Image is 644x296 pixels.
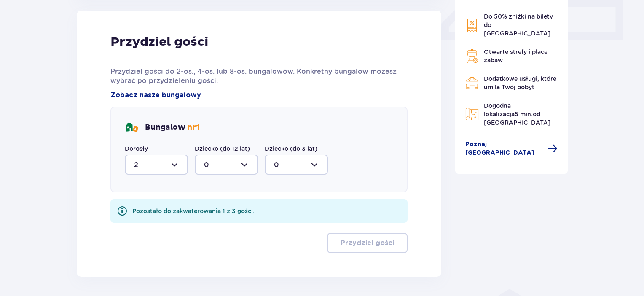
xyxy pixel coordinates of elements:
label: Dorosły [125,144,148,153]
img: Restaurant Icon [465,76,479,90]
div: Pozostało do zakwaterowania 1 z 3 gości. [132,207,255,215]
a: Zobacz nasze bungalowy [110,91,201,100]
label: Dziecko (do 3 lat) [265,144,317,153]
img: Map Icon [465,107,479,121]
p: Bungalow [145,123,200,133]
span: Dogodna lokalizacja od [GEOGRAPHIC_DATA] [484,102,550,126]
span: nr 1 [187,123,200,132]
img: Grill Icon [465,49,479,63]
a: Poznaj [GEOGRAPHIC_DATA] [465,140,558,157]
p: Przydziel gości [110,34,208,50]
p: Przydziel gości do 2-os., 4-os. lub 8-os. bungalowów. Konkretny bungalow możesz wybrać po przydzi... [110,67,408,85]
button: Przydziel gości [327,233,408,253]
span: Poznaj [GEOGRAPHIC_DATA] [465,140,543,157]
label: Dziecko (do 12 lat) [195,144,250,153]
span: 5 min. [515,111,533,117]
img: bungalows Icon [125,121,138,134]
img: Discount Icon [465,18,479,32]
span: Otwarte strefy i place zabaw [484,48,547,64]
span: Do 50% zniżki na bilety do [GEOGRAPHIC_DATA] [484,13,553,37]
span: Dodatkowe usługi, które umilą Twój pobyt [484,75,556,91]
p: Przydziel gości [341,238,394,248]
